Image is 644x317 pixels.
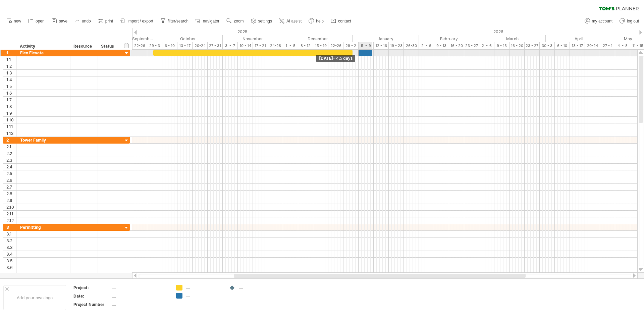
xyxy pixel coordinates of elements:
[329,17,353,25] a: contact
[6,217,16,224] div: 2.12
[26,17,47,25] a: open
[73,302,110,307] div: Project Number
[6,271,16,277] div: 3.7
[316,19,324,23] span: help
[585,42,600,49] div: 20-24
[6,184,16,190] div: 2.7
[374,42,389,49] div: 12 - 16
[6,144,16,150] div: 2.1
[5,17,23,25] a: new
[177,42,193,49] div: 13 - 17
[6,197,16,204] div: 2.9
[6,63,16,69] div: 1.2
[6,164,16,170] div: 2.4
[583,17,614,25] a: my account
[343,42,359,49] div: 29 - 2
[20,50,67,56] div: Flex Elevate
[298,42,313,49] div: 8 - 12
[313,42,328,49] div: 15 - 19
[73,285,110,290] div: Project:
[6,157,16,163] div: 2.3
[153,35,223,42] div: October 2025
[6,204,16,210] div: 2.10
[193,42,208,49] div: 20-24
[6,123,16,130] div: 1.11
[253,42,268,49] div: 17 - 21
[225,17,246,25] a: zoom
[6,258,16,264] div: 3.5
[404,42,419,49] div: 26-30
[50,17,69,25] a: save
[223,35,283,42] div: November 2025
[555,42,570,49] div: 6 - 10
[592,19,612,23] span: my account
[316,55,355,62] div: [DATE]
[238,42,253,49] div: 10 - 14
[525,42,540,49] div: 23 - 27
[449,42,464,49] div: 16 - 20
[328,42,343,49] div: 22-26
[283,42,298,49] div: 1 - 5
[105,19,113,23] span: print
[59,19,67,23] span: save
[6,224,16,230] div: 3
[258,19,272,23] span: settings
[600,42,615,49] div: 27 - 1
[479,35,546,42] div: March 2026
[286,19,302,23] span: AI assist
[186,293,222,299] div: ....
[6,244,16,251] div: 3.3
[6,83,16,90] div: 1.5
[73,43,94,50] div: Resource
[101,43,116,50] div: Status
[118,17,155,25] a: import / export
[96,17,115,25] a: print
[186,285,222,290] div: ....
[627,19,639,23] span: log out
[6,103,16,110] div: 1.8
[73,293,110,299] div: Date:
[132,42,147,49] div: 22-26
[618,17,641,25] a: log out
[389,42,404,49] div: 19 - 23
[6,191,16,197] div: 2.8
[194,17,221,25] a: navigator
[6,251,16,257] div: 3.4
[353,35,419,42] div: January 2026
[479,42,494,49] div: 2 - 6
[6,231,16,237] div: 3.1
[6,130,16,137] div: 1.12
[540,42,555,49] div: 30 - 3
[20,137,67,143] div: Tower Family
[277,17,304,25] a: AI assist
[6,56,16,63] div: 1.1
[359,42,374,49] div: 5 - 9
[494,42,509,49] div: 9 - 13
[162,42,177,49] div: 6 - 10
[6,117,16,123] div: 1.10
[14,19,21,23] span: new
[6,264,16,271] div: 3.6
[36,19,45,23] span: open
[307,17,326,25] a: help
[239,285,275,290] div: ....
[112,285,168,290] div: ....
[73,17,93,25] a: undo
[570,42,585,49] div: 13 - 17
[112,293,168,299] div: ....
[338,19,351,23] span: contact
[223,42,238,49] div: 3 - 7
[6,211,16,217] div: 2.11
[283,35,353,42] div: December 2025
[127,19,153,23] span: import / export
[268,42,283,49] div: 24-28
[249,17,274,25] a: settings
[509,42,525,49] div: 16 - 20
[3,285,66,310] div: Add your own logo
[6,170,16,177] div: 2.5
[464,42,479,49] div: 23 - 27
[6,50,16,56] div: 1
[147,42,162,49] div: 29 - 3
[6,70,16,76] div: 1.3
[112,302,168,307] div: ....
